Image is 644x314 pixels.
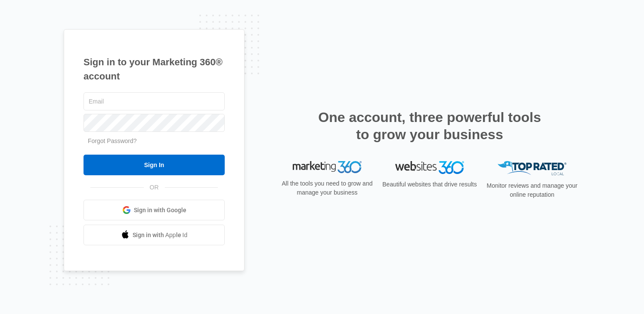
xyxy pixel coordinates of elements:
img: Websites 360 [395,161,464,174]
span: OR [144,183,165,192]
p: Beautiful websites that drive results [381,180,478,189]
input: Sign In [84,155,225,175]
img: Marketing 360 [293,161,362,173]
p: All the tools you need to grow and manage your business [279,179,375,197]
p: Monitor reviews and manage your online reputation [484,181,580,199]
span: Sign in with Apple Id [133,231,188,240]
h1: Sign in to your Marketing 360® account [84,55,225,83]
h2: One account, three powerful tools to grow your business [316,109,544,143]
a: Sign in with Apple Id [84,225,225,245]
a: Sign in with Google [84,200,225,220]
img: Top Rated Local [498,161,567,175]
input: Email [84,92,225,110]
span: Sign in with Google [134,206,186,215]
a: Forgot Password? [88,137,137,144]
